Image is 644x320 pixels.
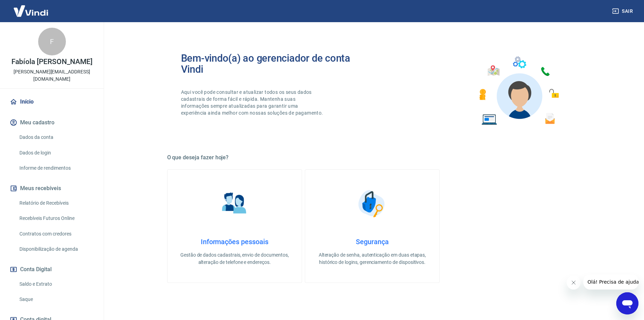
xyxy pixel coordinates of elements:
img: Informações pessoais [217,186,252,221]
img: Vindi [8,0,53,21]
a: Informações pessoaisInformações pessoaisGestão de dados cadastrais, envio de documentos, alteraçã... [167,169,302,283]
button: Meus recebíveis [8,181,95,196]
a: Recebíveis Futuros Online [17,211,95,225]
h5: O que deseja fazer hoje? [167,154,578,161]
p: Gestão de dados cadastrais, envio de documentos, alteração de telefone e endereços. [179,251,291,266]
iframe: Fechar mensagem [567,276,581,290]
a: Contratos com credores [17,227,95,241]
p: Aqui você pode consultar e atualizar todos os seus dados cadastrais de forma fácil e rápida. Mant... [181,89,325,116]
h4: Informações pessoais [179,238,291,246]
a: Saque [17,292,95,306]
p: [PERSON_NAME][EMAIL_ADDRESS][DOMAIN_NAME] [6,68,98,83]
a: Saldo e Extrato [17,277,95,291]
a: Informe de rendimentos [17,161,95,175]
button: Conta Digital [8,262,95,277]
h2: Bem-vindo(a) ao gerenciador de conta Vindi [181,53,372,75]
a: Dados da conta [17,130,95,144]
div: F [38,28,66,55]
p: Alteração de senha, autenticação em duas etapas, histórico de logins, gerenciamento de dispositivos. [316,251,428,266]
span: Olá! Precisa de ajuda? [4,5,58,10]
p: Fabíola [PERSON_NAME] [11,58,93,65]
a: Disponibilização de agenda [17,242,95,256]
a: Início [8,94,95,109]
button: Sair [611,5,636,18]
h4: Segurança [316,238,428,246]
img: Imagem de um avatar masculino com diversos icones exemplificando as funcionalidades do gerenciado... [473,53,564,129]
iframe: Mensagem da empresa [583,274,638,290]
iframe: Botão para abrir a janela de mensagens [616,292,638,314]
img: Segurança [355,186,389,221]
a: SegurançaSegurançaAlteração de senha, autenticação em duas etapas, histórico de logins, gerenciam... [305,169,440,283]
a: Dados de login [17,146,95,160]
a: Relatório de Recebíveis [17,196,95,210]
button: Meu cadastro [8,115,95,130]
